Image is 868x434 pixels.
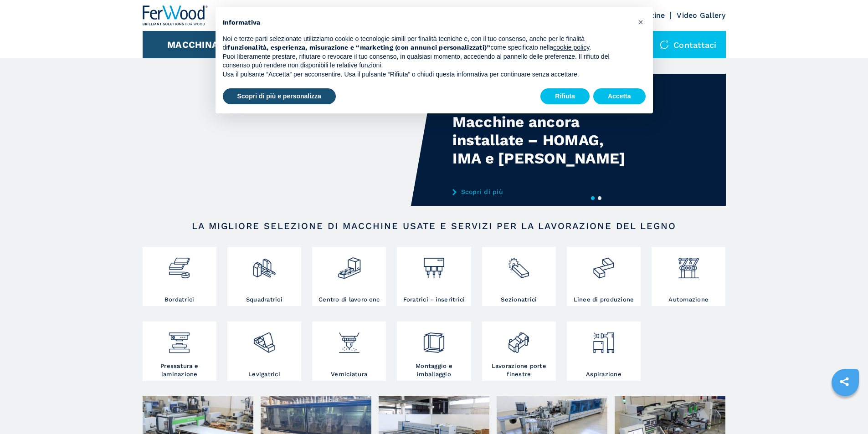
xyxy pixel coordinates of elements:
[651,31,726,58] div: Contattaci
[593,88,646,105] button: Accetta
[227,322,301,381] a: Levigatrici
[331,370,367,378] h3: Verniciatura
[252,249,276,280] img: squadratrici_2.png
[403,296,465,304] h3: Foratrici - inseritrici
[586,370,621,378] h3: Aspirazione
[399,362,468,378] h3: Montaggio e imballaggio
[422,249,446,280] img: foratrici_inseritrici_2.png
[652,247,725,306] a: Automazione
[397,247,471,306] a: Foratrici - inseritrici
[167,324,191,355] img: pressa-strettoia.png
[223,88,336,105] button: Scopri di più e personalizza
[668,296,709,304] h3: Automazione
[567,322,641,381] a: Aspirazione
[591,324,616,355] img: aspirazione_1.png
[677,11,725,20] a: Video Gallery
[422,324,446,355] img: montaggio_imballaggio_2.png
[167,39,228,50] button: Macchinari
[164,296,195,304] h3: Bordatrici
[318,296,380,304] h3: Centro di lavoro cnc
[598,196,601,200] button: 2
[507,249,531,280] img: sezionatrici_2.png
[312,247,386,306] a: Centro di lavoro cnc
[397,322,471,381] a: Montaggio e imballaggio
[143,74,434,206] video: Your browser does not support the video tag.
[337,249,361,280] img: centro_di_lavoro_cnc_2.png
[223,52,631,70] p: Puoi liberamente prestare, rifiutare o revocare il tuo consenso, in qualsiasi momento, accedendo ...
[484,362,554,378] h3: Lavorazione porte finestre
[167,249,191,280] img: bordatrici_1.png
[252,324,276,355] img: levigatrici_2.png
[482,247,556,306] a: Sezionatrici
[312,322,386,381] a: Verniciatura
[574,296,634,304] h3: Linee di produzione
[829,393,861,427] iframe: Chat
[638,16,643,27] span: ×
[452,188,631,195] a: Scopri di più
[540,88,590,105] button: Rifiuta
[145,362,214,378] h3: Pressatura e laminazione
[227,247,301,306] a: Squadratrici
[143,322,216,381] a: Pressatura e laminazione
[591,249,616,280] img: linee_di_produzione_2.png
[501,296,537,304] h3: Sezionatrici
[248,370,280,378] h3: Levigatrici
[677,249,701,280] img: automazione.png
[591,196,595,200] button: 1
[227,44,490,51] strong: funzionalità, esperienza, misurazione e “marketing (con annunci personalizzati)”
[172,220,697,231] h2: LA MIGLIORE SELEZIONE DI MACCHINE USATE E SERVIZI PER LA LAVORAZIONE DEL LEGNO
[223,18,631,27] h2: Informativa
[833,370,856,393] a: sharethis
[337,324,361,355] img: verniciatura_1.png
[223,70,631,79] p: Usa il pulsante “Accetta” per acconsentire. Usa il pulsante “Rifiuta” o chiudi questa informativa...
[223,35,631,52] p: Noi e terze parti selezionate utilizziamo cookie o tecnologie simili per finalità tecniche e, con...
[143,5,208,26] img: Ferwood
[482,322,556,381] a: Lavorazione porte finestre
[143,247,216,306] a: Bordatrici
[567,247,641,306] a: Linee di produzione
[634,15,648,29] button: Chiudi questa informativa
[553,44,589,51] a: cookie policy
[507,324,531,355] img: lavorazione_porte_finestre_2.png
[246,296,282,304] h3: Squadratrici
[660,40,669,49] img: Contattaci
